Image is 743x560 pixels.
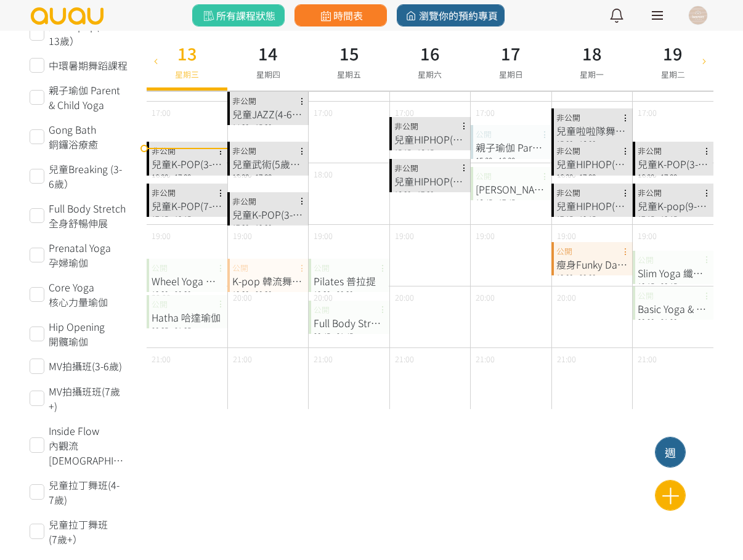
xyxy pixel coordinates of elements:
[232,207,303,222] div: 兒童K-POP(3-6歲）
[232,156,303,171] div: 兒童武術(5歲+）
[49,18,128,48] span: 兒童K-pop(9-13歲）
[49,161,128,191] span: 兒童Breaking (3-6歲）
[556,123,627,138] div: 兒童啦啦隊舞蹈班
[557,230,576,241] span: 19:00
[49,477,128,507] span: 兒童拉丁舞班(4-7歲)
[418,41,442,66] h3: 16
[557,291,576,303] span: 20:00
[232,222,303,233] div: 17:30 - 18:30
[314,274,384,288] div: Pilates 普拉提
[556,198,627,213] div: 兒童HIPHOP(7-12歲)
[314,288,384,299] div: 19:30 - 20:30
[638,266,708,280] div: Slim Yoga 纖體瑜珈
[175,68,199,80] span: 星期三
[49,58,128,73] span: 中環暑期舞蹈課程
[256,68,280,80] span: 星期四
[476,155,546,166] div: 15:30 - 16:30
[152,274,222,288] div: Wheel Yoga 輪瑜伽
[201,8,275,23] span: 所有課程狀態
[638,107,657,118] span: 17:00
[232,288,303,299] div: 19:30 - 20:30
[395,107,414,118] span: 17:00
[394,147,465,158] div: 15:15 - 16:15
[557,107,576,118] span: 17:00
[49,280,128,309] span: Core Yoga 核心力量瑜伽
[638,230,657,241] span: 19:00
[314,291,333,303] span: 20:00
[638,301,708,316] div: Basic Yoga & Stretch 基礎瑜伽及伸展
[556,156,627,171] div: 兒童HIPHOP(3-6歲)
[233,291,252,303] span: 20:00
[30,7,105,25] img: logo.svg
[556,272,627,283] div: 19:00 - 20:00
[152,325,222,336] div: 20:35 - 21:35
[499,41,523,66] h3: 17
[152,107,171,118] span: 17:00
[232,171,303,182] div: 16:00 - 17:00
[638,353,657,365] span: 21:00
[476,197,546,208] div: 16:45 - 17:45
[395,230,414,241] span: 19:00
[152,288,222,299] div: 19:30 - 20:30
[49,83,128,112] span: 親子瑜伽 Parent & Child Yoga
[49,517,128,546] span: 兒童拉丁舞班 (7歲+）
[394,189,465,200] div: 16:30 - 17:30
[294,4,387,26] a: 時間表
[232,107,303,121] div: 兒童JAZZ(4-6歲）
[256,41,280,66] h3: 14
[661,41,685,66] h3: 19
[314,168,333,180] span: 18:00
[476,291,495,303] span: 20:00
[556,138,627,149] div: 15:00 - 16:00
[638,198,708,213] div: 兒童K-pop(9-13歲）
[638,316,708,327] div: 20:20 - 21:20
[314,330,384,341] div: 20:45 - 21:45
[556,171,627,182] div: 16:00 - 17:00
[476,140,546,155] div: 親子瑜伽 Parent & Child Yoga
[192,4,285,26] a: 所有課程狀態
[152,171,222,182] div: 16:00 - 17:00
[152,230,171,241] span: 19:00
[395,291,414,303] span: 20:00
[314,315,384,330] div: Full Body Stretch 全身舒暢伸展
[318,8,363,23] span: 時間表
[152,213,222,224] div: 17:15 - 18:15
[337,41,361,66] h3: 15
[49,423,128,468] span: Inside Flow 內觀流[DEMOGRAPHIC_DATA]
[49,384,128,413] span: MV拍攝班班(7歲+)
[49,319,128,349] span: Hip Opening 開髖瑜伽
[49,201,128,230] span: Full Body Stretch 全身舒暢伸展
[152,198,222,213] div: 兒童K-POP(7-12歲）
[152,353,171,365] span: 21:00
[314,353,333,365] span: 21:00
[638,280,708,291] div: 19:15 - 20:15
[233,230,252,241] span: 19:00
[638,156,708,171] div: 兒童K-POP(3-6歲）
[397,4,505,26] a: 瀏覽你的預約專頁
[476,182,546,197] div: [PERSON_NAME] x 頌缽音療
[418,68,442,80] span: 星期六
[233,353,252,365] span: 21:00
[404,8,498,23] span: 瀏覽你的預約專頁
[661,68,685,80] span: 星期二
[476,353,495,365] span: 21:00
[232,121,303,132] div: 14:30 - 15:30
[557,353,576,365] span: 21:00
[49,240,128,270] span: Prenatal Yoga 孕婦瑜伽
[337,68,361,80] span: 星期五
[152,156,222,171] div: 兒童K-POP(3-6歲）
[638,213,708,224] div: 17:15 - 18:15
[175,41,199,66] h3: 13
[476,230,495,241] span: 19:00
[314,230,333,241] span: 19:00
[499,68,523,80] span: 星期日
[556,213,627,224] div: 17:15 - 18:15
[232,274,303,288] div: K-pop 韓流舞蹈班(基礎)
[394,174,465,189] div: 兒童HIPHOP(7-12歲)
[580,68,604,80] span: 星期一
[656,444,685,461] div: 週
[476,107,495,118] span: 17:00
[395,353,414,365] span: 21:00
[314,107,333,118] span: 17:00
[152,310,222,325] div: Hatha 哈達瑜伽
